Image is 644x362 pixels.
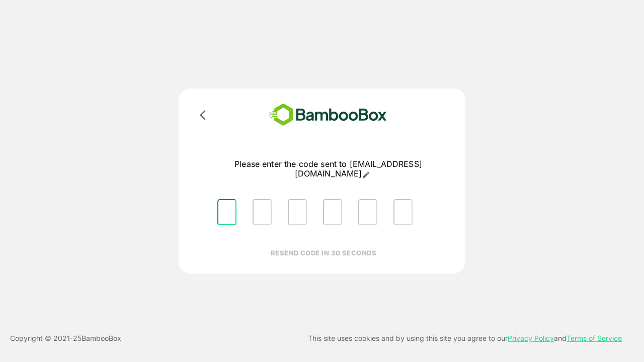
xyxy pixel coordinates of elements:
input: Please enter OTP character 6 [393,199,413,225]
input: Please enter OTP character 2 [253,199,272,225]
p: Please enter the code sent to [EMAIL_ADDRESS][DOMAIN_NAME] [209,159,447,179]
a: Privacy Policy [508,334,554,342]
input: Please enter OTP character 4 [323,199,342,225]
img: bamboobox [254,101,401,129]
a: Terms of Service [567,334,622,342]
input: Please enter OTP character 1 [217,199,236,225]
input: Please enter OTP character 5 [358,199,377,225]
p: Copyright © 2021- 25 BambooBox [10,332,121,344]
p: This site uses cookies and by using this site you agree to our and [308,332,622,344]
input: Please enter OTP character 3 [288,199,307,225]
